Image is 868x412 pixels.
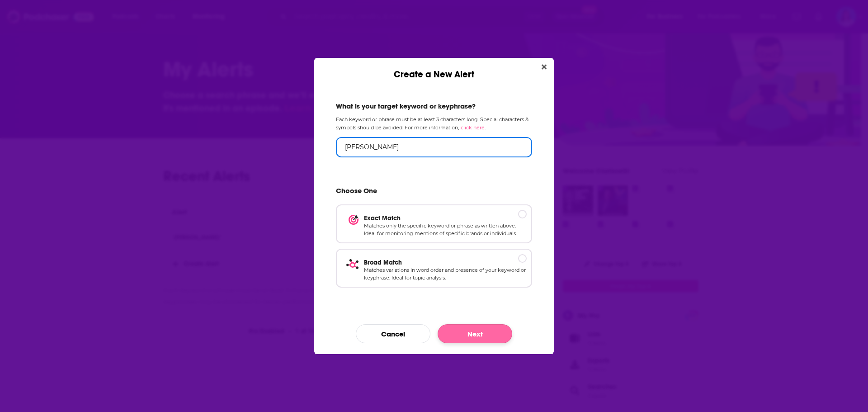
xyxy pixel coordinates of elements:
p: Matches only the specific keyword or phrase as written above. Ideal for monitoring mentions of sp... [364,222,527,238]
button: Next [438,324,512,343]
div: Create a New Alert [314,58,554,80]
a: click here [461,124,485,131]
input: Ex: brand name, person, topic [336,137,532,157]
p: Exact Match [364,214,527,222]
button: Close [538,62,550,73]
h2: Choose One [336,186,532,199]
button: Cancel [356,324,430,343]
p: Broad Match [364,259,527,266]
p: Matches variations in word order and presence of your keyword or keyphrase. Ideal for topic analy... [364,266,527,282]
p: Each keyword or phrase must be at least 3 characters long. Special characters & symbols should be... [336,116,532,131]
h2: What is your target keyword or keyphrase? [336,102,532,110]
